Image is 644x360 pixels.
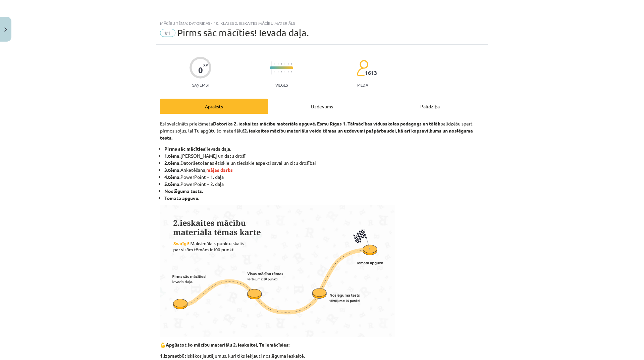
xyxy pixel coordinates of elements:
div: Palīdzība [376,99,484,114]
div: Mācību tēma: Datorikas - 10. klases 2. ieskaites mācību materiāls [160,21,484,25]
p: Esi sveicināts priekšmeta palīdzēšu spert pirmos soļus, lai Tu apgūtu šo materiālu! [160,120,484,141]
img: icon-close-lesson-0947bae3869378f0d4975bcd49f059093ad1ed9edebbc8119c70593378902aed.svg [4,28,7,32]
img: icon-short-line-57e1e144782c952c97e751825c79c345078a6d821885a25fce030b3d8c18986b.svg [281,63,282,65]
li: Datorlietošanas ētiskie un tiesiskie aspekti savai un citu drošībai [164,159,484,166]
img: icon-short-line-57e1e144782c952c97e751825c79c345078a6d821885a25fce030b3d8c18986b.svg [274,63,275,65]
img: icon-short-line-57e1e144782c952c97e751825c79c345078a6d821885a25fce030b3d8c18986b.svg [284,71,285,72]
p: pilda [357,83,368,87]
strong: mājas darbs [206,167,233,173]
p: Saņemsi [190,83,211,87]
img: icon-long-line-d9ea69661e0d244f92f715978eff75569469978d946b2353a9bb055b3ed8787d.svg [271,61,272,74]
div: 0 [198,65,203,75]
b: Izprast [164,353,179,359]
b: Apgūstot šo mācību materiālu 2. ieskaitei, Tu iemācīsies: [166,342,289,348]
p: 💪 [160,341,484,348]
strong: 2. ieskaites mācību materiālu veido tēmas un uzdevumi pašpārbaudei, kā arī kopsavilkums un noslēg... [160,127,473,141]
b: 3.tēma. [164,167,180,173]
b: 1.tēma. [164,153,180,159]
li: PowerPoint – 2. daļa [164,181,484,188]
img: icon-short-line-57e1e144782c952c97e751825c79c345078a6d821885a25fce030b3d8c18986b.svg [291,63,292,65]
li: Anketēšana, [164,166,484,173]
b: 2.tēma. [164,160,180,166]
li: Ievada daļa. [164,145,484,152]
img: icon-short-line-57e1e144782c952c97e751825c79c345078a6d821885a25fce030b3d8c18986b.svg [274,71,275,72]
b: 5.tēma. [164,181,180,187]
li: [PERSON_NAME] un datu drošī [164,152,484,159]
li: PowerPoint – 1. daļa [164,173,484,181]
span: #1 [160,29,175,37]
img: icon-short-line-57e1e144782c952c97e751825c79c345078a6d821885a25fce030b3d8c18986b.svg [281,71,282,72]
img: students-c634bb4e5e11cddfef0936a35e636f08e4e9abd3cc4e673bd6f9a4125e45ecb1.svg [357,60,368,76]
img: icon-short-line-57e1e144782c952c97e751825c79c345078a6d821885a25fce030b3d8c18986b.svg [288,63,288,65]
img: icon-short-line-57e1e144782c952c97e751825c79c345078a6d821885a25fce030b3d8c18986b.svg [278,71,278,72]
img: icon-short-line-57e1e144782c952c97e751825c79c345078a6d821885a25fce030b3d8c18986b.svg [291,71,292,72]
span: XP [203,63,208,67]
span: 1613 [365,70,377,76]
b: Temata apguve. [164,195,199,201]
img: icon-short-line-57e1e144782c952c97e751825c79c345078a6d821885a25fce030b3d8c18986b.svg [288,71,288,72]
div: Uzdevums [268,99,376,114]
img: icon-short-line-57e1e144782c952c97e751825c79c345078a6d821885a25fce030b3d8c18986b.svg [284,63,285,65]
img: icon-short-line-57e1e144782c952c97e751825c79c345078a6d821885a25fce030b3d8c18986b.svg [278,63,278,65]
div: Apraksts [160,99,268,114]
strong: Noslēguma tests. [164,188,203,194]
p: Viegls [275,83,288,87]
span: Pirms sāc mācīties! Ievada daļa. [177,27,309,38]
b: Pirms sāc mācīties! [164,146,207,152]
strong: Datorika 2. ieskaites mācību materiāla apguvē. Esmu Rīgas 1. Tālmācības vidusskolas pedagogs un t... [213,120,440,126]
b: 4.tēma. [164,174,180,180]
